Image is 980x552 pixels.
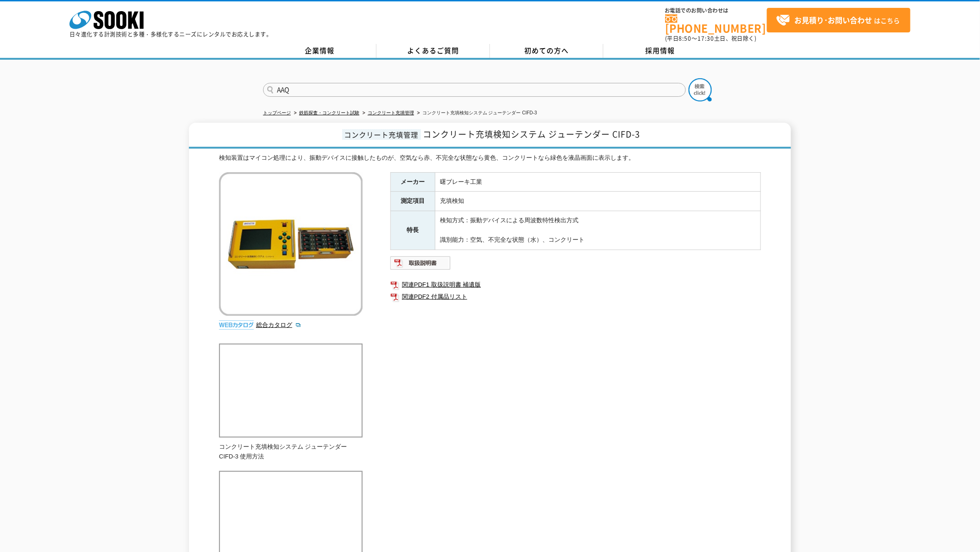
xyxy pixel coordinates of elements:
[263,83,686,97] input: 商品名、型式、NETIS番号を入力してください
[415,108,537,118] li: コンクリート充填検知システム ジューテンダー CIFD-3
[69,31,272,37] p: 日々進化する計測技術と多種・多様化するニーズにレンタルでお応えします。
[767,8,911,32] a: お見積り･お問い合わせはこちら
[219,153,761,163] div: 検知装置はマイコン処理により、振動デバイスに接触したものが、空気なら赤、不完全な状態なら黄色、コンクリートなら緑色を液晶画面に表示します。
[390,291,761,303] a: 関連PDF2 付属品リスト
[435,172,761,192] td: 曙ブレーキ工業
[368,110,414,115] a: コンクリート充填管理
[219,442,363,462] p: コンクリート充填検知システム ジューテンダー CIFD-3 使用方法
[423,128,641,140] span: コンクリート充填検知システム ジューテンダー CIFD-3
[390,279,761,291] a: 関連PDF1 取扱説明書 補遺版
[665,14,767,33] a: [PHONE_NUMBER]
[377,44,490,58] a: よくあるご質問
[525,45,569,56] span: 初めての方へ
[263,110,291,115] a: トップページ
[299,110,359,115] a: 鉄筋探査・コンクリート試験
[435,211,761,250] td: 検知方式：振動デバイスによる周波数特性検出方式 識別能力：空気、不完全な状態（水）、コンクリート
[219,172,363,316] img: コンクリート充填検知システム ジューテンダー CIFD-3
[390,262,451,269] a: 取扱説明書
[263,44,377,58] a: 企業情報
[776,13,900,27] span: はこちら
[390,256,451,270] img: 取扱説明書
[665,8,767,13] span: お電話でのお問い合わせは
[342,129,421,140] span: コンクリート充填管理
[391,172,435,192] th: メーカー
[219,320,254,330] img: webカタログ
[697,34,714,43] span: 17:30
[679,34,692,43] span: 8:50
[665,34,757,43] span: (平日 ～ 土日、祝日除く)
[391,211,435,250] th: 特長
[391,192,435,211] th: 測定項目
[689,78,712,101] img: btn_search.png
[435,192,761,211] td: 充填検知
[490,44,603,58] a: 初めての方へ
[795,14,873,25] strong: お見積り･お問い合わせ
[256,321,302,328] a: 総合カタログ
[603,44,717,58] a: 採用情報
